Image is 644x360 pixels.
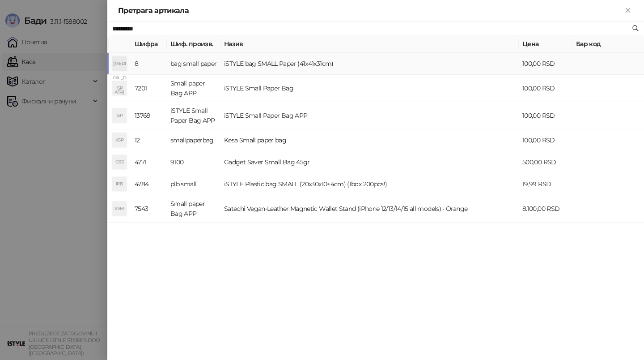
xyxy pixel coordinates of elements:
[131,129,167,151] td: 12
[220,151,519,173] td: Gadget Saver Small Bag 45gr
[131,195,167,223] td: 7543
[118,5,623,16] div: Претрага артикала
[519,129,572,151] td: 100,00 RSD
[220,102,519,129] td: iSTYLE Small Paper Bag APP
[220,173,519,195] td: iSTYLE Plastic bag SMALL (20x30x10+4cm) (1box 200pcs!)
[519,151,572,173] td: 500,00 RSD
[167,102,220,129] td: iSTYLE Small Paper Bag APP
[167,195,220,223] td: Small paper Bag APP
[220,53,519,75] td: iSTYLE bag SMALL Paper (41x41x31cm)
[167,151,220,173] td: 9100
[220,35,519,53] th: Назив
[131,53,167,75] td: 8
[112,155,127,169] div: GSS
[167,53,220,75] td: bag small paper
[112,56,127,71] div: [MEDICAL_DATA]
[519,195,572,223] td: 8.100,00 RSD
[112,201,127,216] div: SVM
[167,173,220,195] td: plb small
[131,35,167,53] th: Шифра
[220,195,519,223] td: Satechi Vegan-Leather Magnetic Wallet Stand (iPhone 12/13/14/15 all models) - Orange
[131,151,167,173] td: 4771
[131,75,167,102] td: 7201
[519,75,572,102] td: 100,00 RSD
[519,173,572,195] td: 19,99 RSD
[167,129,220,151] td: smallpaperbag
[167,75,220,102] td: Small paper Bag APP
[519,53,572,75] td: 100,00 RSD
[112,108,127,123] div: ISP
[112,177,127,191] div: IPB
[131,102,167,129] td: 13769
[131,173,167,195] td: 4784
[623,5,633,16] button: Close
[572,35,644,53] th: Бар код
[220,129,519,151] td: Kesa Small paper bag
[112,133,127,147] div: KSP
[167,35,220,53] th: Шиф. произв.
[519,35,572,53] th: Цена
[519,102,572,129] td: 100,00 RSD
[220,75,519,102] td: iSTYLE Small Paper Bag
[112,81,127,95] div: ISP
